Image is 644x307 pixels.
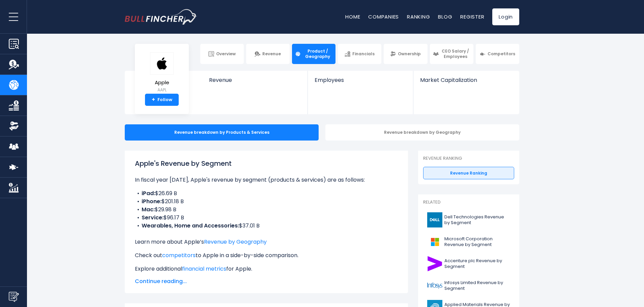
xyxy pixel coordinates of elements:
b: iPhone: [142,197,162,205]
span: Revenue [209,77,301,83]
span: Financials [352,51,375,57]
span: Employees [315,77,406,83]
b: iPad: [142,189,155,197]
li: $29.98 B [135,206,398,214]
b: Service: [142,214,164,221]
img: Ownership [9,121,19,131]
img: INFY logo [427,278,442,293]
a: Login [492,8,519,25]
a: CEO Salary / Employees [430,44,473,64]
p: Learn more about Apple’s [135,238,398,246]
a: Revenue Ranking [423,167,514,180]
a: financial metrics [182,265,226,273]
b: Mac: [142,206,155,213]
p: Revenue Ranking [423,156,514,161]
a: Go to homepage [125,9,197,25]
a: +Follow [145,94,179,106]
img: ACN logo [427,256,442,271]
span: Revenue [262,51,281,57]
h1: Apple's Revenue by Segment [135,158,398,168]
a: Apple AAPL [150,52,174,94]
span: Microsoft Corporation Revenue by Segment [444,236,510,248]
p: In fiscal year [DATE], Apple's revenue by segment (products & services) are as follows: [135,176,398,184]
a: Financials [338,44,381,64]
strong: + [152,97,155,103]
a: Ranking [407,13,430,20]
span: Product / Geography [303,49,332,59]
a: Market Capitalization [413,71,519,95]
p: Related [423,199,514,205]
span: Accenture plc Revenue by Segment [444,258,510,270]
div: Revenue breakdown by Products & Services [125,124,319,141]
li: $37.01 B [135,222,398,230]
span: Continue reading... [135,277,398,285]
a: Dell Technologies Revenue by Segment [423,211,514,229]
a: Employees [308,71,413,95]
img: bullfincher logo [125,9,197,25]
span: Overview [216,51,236,57]
span: Dell Technologies Revenue by Segment [444,214,510,226]
img: MSFT logo [427,234,442,249]
span: Infosys Limited Revenue by Segment [444,280,510,291]
li: $26.69 B [135,189,398,197]
a: Revenue [246,44,290,64]
a: Home [345,13,360,20]
a: Revenue [202,71,308,95]
small: AAPL [150,87,174,93]
li: $96.17 B [135,214,398,222]
div: Revenue breakdown by Geography [325,124,519,141]
a: Infosys Limited Revenue by Segment [423,276,514,295]
a: Competitors [476,44,519,64]
a: Blog [438,13,452,20]
a: Microsoft Corporation Revenue by Segment [423,233,514,251]
span: CEO Salary / Employees [441,49,470,59]
a: Revenue by Geography [204,238,267,246]
a: Ownership [384,44,427,64]
a: Overview [200,44,244,64]
a: competitors [162,251,196,259]
li: $201.18 B [135,197,398,206]
span: Market Capitalization [420,77,512,83]
span: Ownership [398,51,421,57]
span: Apple [150,80,174,86]
a: Product / Geography [292,44,335,64]
a: Register [460,13,484,20]
p: Explore additional for Apple. [135,265,398,273]
img: DELL logo [427,212,442,227]
b: Wearables, Home and Accessories: [142,222,239,229]
a: Companies [368,13,399,20]
span: Competitors [488,51,515,57]
p: Check out to Apple in a side-by-side comparison. [135,251,398,259]
a: Accenture plc Revenue by Segment [423,254,514,273]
